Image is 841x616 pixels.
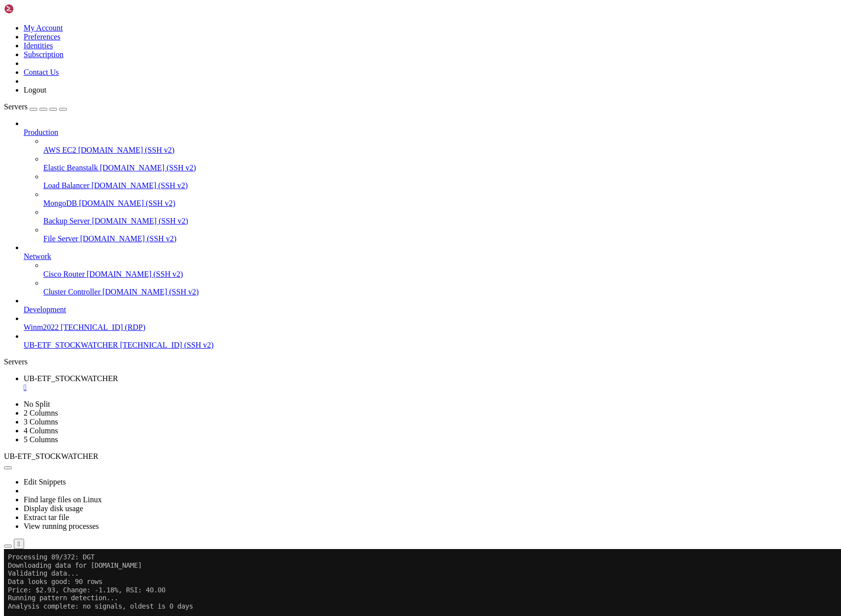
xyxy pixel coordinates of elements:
li: Load Balancer [DOMAIN_NAME] (SSH v2) [43,172,837,190]
span: [DOMAIN_NAME] (SSH v2) [100,163,196,172]
span: Network [24,252,51,260]
a: Load Balancer [DOMAIN_NAME] (SSH v2) [43,181,837,190]
a: Extract tar file [24,513,69,521]
a: Elastic Beanstalk [DOMAIN_NAME] (SSH v2) [43,163,837,172]
button:  [14,539,24,549]
span: Cluster Controller [43,288,100,296]
span: DOW: ENHANCED VALIDATION PASSED ✓ [4,241,134,249]
a: UB-ETF_STOCKWATCHER [24,374,837,392]
span: ❌ [20,364,28,373]
x-row: Running pattern detection... [4,323,712,331]
x-row: Analysis complete: no signals, oldest is 0 days [4,446,712,454]
a: Logout [24,86,46,94]
x-row: Running pattern detection... [4,45,712,53]
x-row: Processing 94/372: EBO [4,462,712,471]
a: Preferences [24,32,61,41]
x-row: Downloading data for [DOMAIN_NAME] [4,405,712,414]
a: 3 Columns [24,418,58,426]
span: UB-ETF_STOCKWATCHER [4,452,98,460]
span: [TECHNICAL_ID] (SSH v2) [120,341,214,349]
div: Servers [4,357,837,366]
x-row: DRO: Validation score: 0.00 - far_from_high(-1.0), trend_not_required(+0.5), signal_count_1(+0.5) [4,348,712,356]
x-row: Processing 92/372: DRO [4,282,712,291]
x-row: Signals filtered out by hybrid validation [4,364,712,373]
x-row: DOW: Momentum score: 9.5/10 [4,209,712,217]
li: MongoDB [DOMAIN_NAME] (SSH v2) [43,190,837,208]
a: Edit Snippets [24,478,66,486]
x-row: Price: $3.24, Change: 1.09%, RSI: 38.98 [4,315,712,324]
x-row: Data looks good: 90 rows [4,94,712,102]
x-row: Price: $7.22, Change: -0.55%, RSI: 55.02 [4,168,712,176]
span: Winm2022 [24,323,59,331]
x-row: Data looks good: 90 rows [4,307,712,315]
span: [DOMAIN_NAME] (SSH v2) [87,270,183,278]
x-row: Downloading data for [DOMAIN_NAME] [4,78,712,86]
span: [DOMAIN_NAME] (SSH v2) [80,234,177,243]
a: My Account [24,24,63,32]
span: File Server [43,234,78,243]
div: (0, 66) [4,545,8,553]
li: AWS EC2 [DOMAIN_NAME] (SSH v2) [43,137,837,155]
x-row: Running pattern detection... [4,110,712,119]
x-row: Price: $2.93, Change: -1.18%, RSI: 40.00 [4,37,712,45]
x-row: Price: $2.92, Change: 0.00%, RSI: 0.00 [4,430,712,438]
x-row: Validation: 0.0, Momentum: 8.0/10, Position: 1.3% [4,372,712,381]
x-row: Processing 89/372: DGT [4,4,712,12]
span: MongoDB [43,199,77,207]
a:  [24,383,837,392]
a: Backup Server [DOMAIN_NAME] (SSH v2) [43,217,837,226]
span: Cisco Router [43,270,85,278]
li: Cisco Router [DOMAIN_NAME] (SSH v2) [43,261,837,279]
span: Load Balancer [43,181,90,190]
x-row: Price: $14.36, Change: 1.34%, RSI: 16.42 [4,102,712,111]
x-row: Validating data... [4,479,712,487]
x-row: Validating data... [4,413,712,421]
span: [DOMAIN_NAME] (SSH v2) [92,181,188,190]
span: [DOMAIN_NAME] (SSH v2) [78,146,175,154]
span: Development [24,305,66,314]
x-row: DOW: Final enhanced score: 4.12 (Threshold: 2.0) [4,233,712,242]
x-row: Price: $25.94, Change: -0.80%, RSI: 5.71 [4,495,712,504]
x-row: Downloading data for [DOMAIN_NAME] [4,471,712,479]
a: Cisco Router [DOMAIN_NAME] (SSH v2) [43,270,837,279]
x-row: DRO: Failed original validation [4,356,712,364]
x-row: DOW: Validation score: 3.00 - near_high(+1.0), volume_ok(+1), trend_not_required(+0.5), signal_co... [4,200,712,209]
x-row: Data looks good: 90 rows [4,29,712,37]
span: UB-ETF_STOCKWATCHER [24,374,118,383]
span: [TECHNICAL_ID] (RDP) [61,323,145,331]
x-row: Analysis complete: 1 signals found, oldest is 0 days [4,258,712,266]
x-row: Downloading data for [DOMAIN_NAME] [4,536,712,545]
li: Production [24,119,837,243]
x-row: Validating data... [4,20,712,29]
a: Servers [4,102,67,111]
li: Cluster Controller [DOMAIN_NAME] (SSH v2) [43,279,837,296]
a: 2 Columns [24,409,58,417]
span: ✓ Multi-Timeframe Momentum detected [4,184,142,192]
a: 5 Columns [24,435,58,444]
a: Winm2022 [TECHNICAL_ID] (RDP) [24,323,837,332]
a: Development [24,305,837,314]
x-row: Downloading data for [DOMAIN_NAME] [4,12,712,21]
li: File Server [DOMAIN_NAME] (SSH v2) [43,226,837,243]
x-row: Validating data... [4,299,712,307]
x-row: Data looks good: 90 rows [4,160,712,168]
x-row: Running hybrid validation... [4,340,712,348]
x-row: Data looks good: 90 rows [4,487,712,495]
a: Production [24,128,837,137]
x-row: Running pattern detection... [4,176,712,184]
a: UB-ETF_STOCKWATCHER [TECHNICAL_ID] (SSH v2) [24,341,837,350]
x-row: Analysis complete: no signals, oldest is 0 days [4,53,712,62]
x-row: Running pattern detection... [4,503,712,512]
span: [DOMAIN_NAME] (SSH v2) [79,199,175,207]
x-row: Processing 90/372: DMP [4,69,712,78]
span: [DOMAIN_NAME] (SSH v2) [92,217,189,225]
a: Cluster Controller [DOMAIN_NAME] (SSH v2) [43,288,837,296]
li: UB-ETF_STOCKWATCHER [TECHNICAL_ID] (SSH v2) [24,332,837,350]
a: Contact Us [24,68,59,76]
div:  [18,540,20,548]
x-row: Analysis complete: no signals, oldest is 0 days [4,381,712,389]
li: Development [24,296,837,314]
x-row: Running pattern detection... [4,438,712,446]
x-row: Downloading data for [DOMAIN_NAME] [4,291,712,299]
